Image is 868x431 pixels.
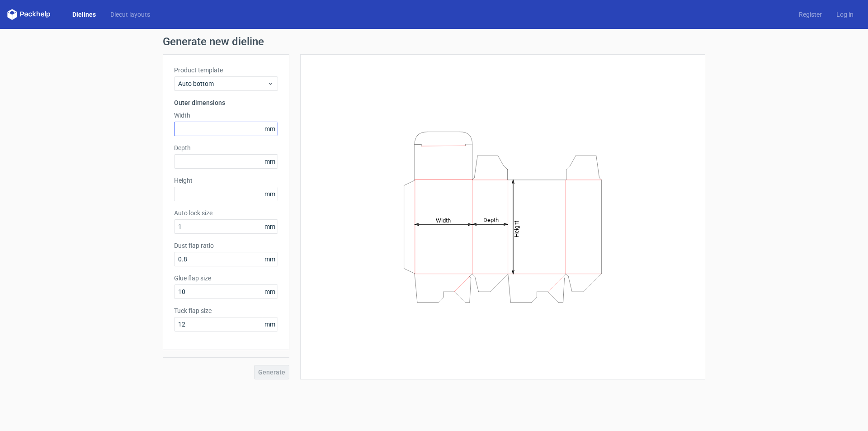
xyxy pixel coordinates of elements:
span: mm [262,285,278,298]
span: mm [262,220,278,233]
a: Dielines [65,10,103,19]
label: Tuck flap size [174,306,278,315]
label: Height [174,176,278,185]
tspan: Height [513,220,520,237]
h1: Generate new dieline [163,36,705,47]
label: Dust flap ratio [174,241,278,250]
span: mm [262,252,278,266]
label: Glue flap size [174,274,278,283]
span: mm [262,122,278,136]
span: Auto bottom [178,79,267,88]
span: mm [262,187,278,201]
label: Product template [174,66,278,75]
h3: Outer dimensions [174,98,278,107]
tspan: Width [436,217,451,223]
label: Width [174,111,278,120]
a: Register [792,10,829,19]
span: mm [262,317,278,331]
a: Log in [829,10,861,19]
a: Diecut layouts [103,10,157,19]
span: mm [262,155,278,168]
label: Auto lock size [174,208,278,218]
label: Depth [174,143,278,152]
tspan: Depth [483,217,499,223]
